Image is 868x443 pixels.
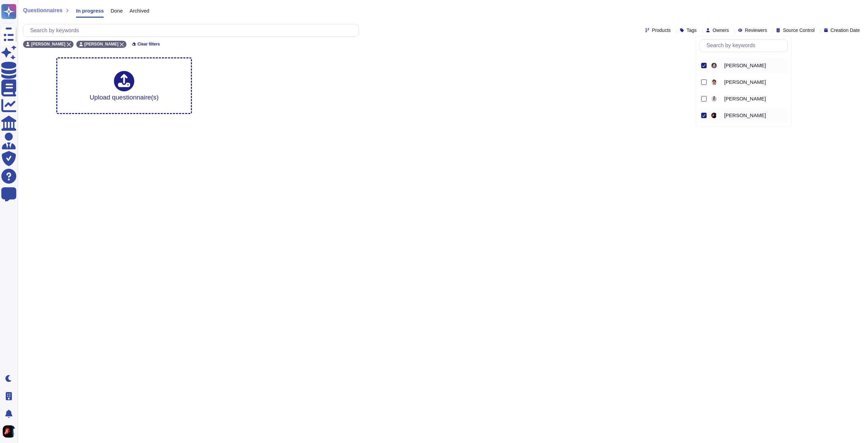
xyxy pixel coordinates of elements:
img: user [711,96,717,101]
div: Quentin Jacquaint [710,111,722,119]
img: user [711,79,717,85]
span: [PERSON_NAME] [724,112,766,118]
input: Search by keywords [27,24,358,36]
button: user [1,424,20,439]
span: Tags [687,28,697,33]
span: [PERSON_NAME] [724,79,766,85]
span: Creation Date [831,28,860,33]
span: [PERSON_NAME] [724,62,766,69]
img: user [3,425,15,438]
span: Questionnaires [23,8,62,13]
span: [PERSON_NAME] [31,42,65,46]
span: [PERSON_NAME] [724,96,766,102]
span: Owners [713,28,729,33]
div: Gaspard De Lacroix-Vaubois [710,58,788,73]
span: [PERSON_NAME] [84,42,119,46]
div: Gaspard De Lacroix-Vaubois [724,62,785,69]
div: Martin Van Elslande [710,95,722,103]
div: Quentin Jacquaint [724,112,785,118]
span: Clear filters [137,42,160,46]
img: user [711,113,717,118]
span: In progress [76,8,104,13]
img: user [711,63,717,68]
span: Products [652,28,671,33]
span: Reviewers [745,28,767,33]
div: Gaspard De Lacroix-Vaubois [710,61,722,70]
div: Louis Mutricy [710,78,722,86]
div: Louis Mutricy [724,79,785,85]
div: Upload questionnaire(s) [90,71,159,100]
div: Louis Mutricy [710,75,788,90]
div: Martin Van Elslande [710,91,788,107]
span: Done [111,8,123,13]
input: Search by keywords [703,40,787,52]
div: Quentin Jacquaint [710,108,788,123]
span: Source Control [783,28,814,33]
span: Archived [130,8,149,13]
div: Martin Van Elslande [724,96,785,102]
